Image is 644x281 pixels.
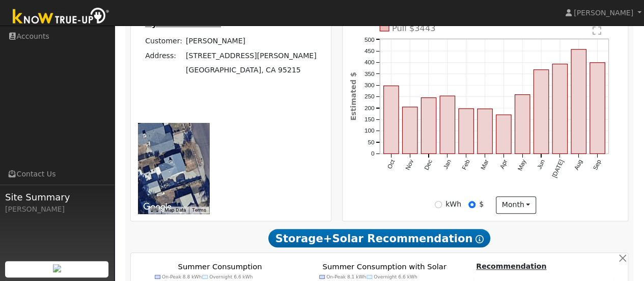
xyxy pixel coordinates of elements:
text: Feb [460,158,471,171]
text: Estimated $ [349,72,357,120]
text: 300 [365,82,375,89]
text: 450 [365,47,375,55]
img: retrieve [53,264,61,272]
text: May [516,158,527,171]
button: Keyboard shortcuts [151,207,158,214]
rect: onclick="" [590,63,605,154]
rect: onclick="" [403,107,417,154]
div: [PERSON_NAME] [5,204,109,215]
rect: onclick="" [534,70,548,154]
text: Summer Consumption with Solar [322,262,446,271]
a: Terms (opens in new tab) [192,207,206,213]
u: Recommendation [476,262,546,270]
img: Google [141,200,174,214]
text: 50 [368,139,375,146]
input: kWh [435,201,442,208]
text: [DATE] [551,158,565,178]
td: [STREET_ADDRESS][PERSON_NAME] [184,48,319,63]
span: Site Summary [5,190,109,204]
text: Overnight 6.6 kWh [209,275,253,280]
i: Show Help [475,235,483,243]
text:  [593,25,601,36]
text: Aug [573,158,584,171]
text: Apr [498,158,509,170]
rect: onclick="" [421,97,436,154]
text: Dec [423,158,434,171]
td: [GEOGRAPHIC_DATA], CA 95215 [184,63,319,77]
text: Summer Consumption [178,262,262,271]
text: Sep [592,158,603,171]
text: 400 [365,59,375,66]
td: [PERSON_NAME] [184,34,319,48]
rect: onclick="" [515,94,530,154]
rect: onclick="" [496,115,511,154]
text: 500 [365,36,375,43]
a: Open this area in Google Maps (opens a new window) [141,200,174,214]
rect: onclick="" [552,64,567,154]
label: $ [479,199,484,210]
text: 0 [371,150,375,157]
text: 250 [365,93,375,100]
rect: onclick="" [571,49,586,154]
text: 150 [365,116,375,123]
text: 200 [365,105,375,112]
text: Mar [479,158,490,170]
td: Address: [144,48,184,63]
rect: onclick="" [459,109,473,154]
text: On-Peak 8.1 kWh [326,275,366,280]
button: Map Data [164,207,186,214]
text: Jan [442,158,453,170]
text: 350 [365,70,375,78]
span: [PERSON_NAME] [574,9,633,17]
rect: onclick="" [384,86,399,154]
text: On-Peak 8.8 kWh [162,275,202,280]
rect: onclick="" [440,96,455,154]
td: Customer: [144,34,184,48]
button: month [496,196,536,214]
text: Overnight 6.6 kWh [374,275,417,280]
label: kWh [445,199,461,210]
span: Storage+Solar Recommendation [268,229,490,247]
text: Nov [404,158,415,171]
text: Pull $3443 [392,23,436,33]
text: Oct [386,158,397,170]
rect: onclick="" [478,109,492,154]
input: $ [468,201,475,208]
text: 100 [365,127,375,134]
img: Know True-Up [8,6,115,29]
text: Jun [536,158,546,170]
